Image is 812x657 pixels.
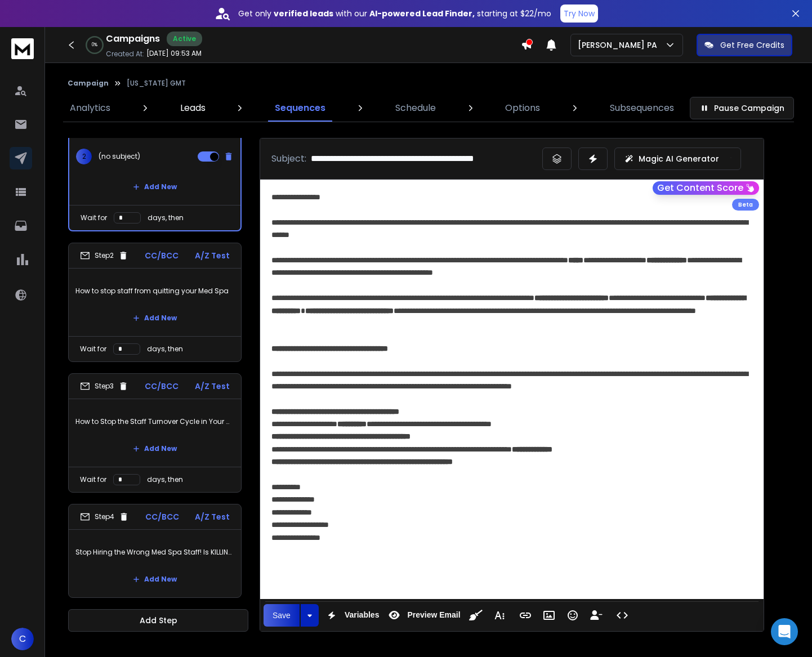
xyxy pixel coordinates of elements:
h1: Campaigns [106,32,160,46]
button: Add New [124,437,186,460]
img: logo [11,38,34,59]
a: Schedule [389,95,443,122]
p: Get only with our starting at $22/mo [238,8,551,19]
span: Preview Email [405,610,462,620]
button: Emoticons [562,604,583,627]
button: Clean HTML [465,604,487,627]
button: Add New [124,307,186,329]
p: Created At: [106,50,144,59]
p: Analytics [70,101,110,115]
strong: AI-powered Lead Finder, [369,8,475,19]
button: C [11,628,34,650]
p: [DATE] 09:53 AM [146,49,202,58]
a: Sequences [268,95,332,122]
p: A/Z Test [195,511,230,522]
p: Stop Hiring the Wrong Med Spa Staff! Is KILLING Your Growth! [75,537,234,568]
button: Variables [321,604,382,627]
button: Insert Image (⌘P) [538,604,560,627]
p: How to Stop the Staff Turnover Cycle in Your Med Spa [75,406,234,437]
a: Leads [173,95,212,122]
div: Step 2 [80,251,128,261]
button: Add Step [68,609,248,632]
strong: verified leads [274,8,333,19]
li: Step4CC/BCCA/Z TestStop Hiring the Wrong Med Spa Staff! Is KILLING Your Growth!Add New [68,504,242,598]
p: [PERSON_NAME] PA [578,39,662,51]
p: Subsequences [610,101,674,115]
p: Sequences [275,101,325,115]
button: Add New [124,568,186,591]
button: Add New [124,176,186,198]
p: Magic AI Generator [639,153,719,164]
button: Code View [612,604,633,627]
p: A/Z Test [195,381,230,392]
button: Preview Email [383,604,462,627]
a: Subsequences [603,95,681,122]
p: 0 % [92,42,97,48]
a: Analytics [63,95,117,122]
p: CC/BCC [145,381,179,392]
button: Get Content Score [653,181,759,195]
button: Insert Unsubscribe Link [586,604,607,627]
p: Subject: [271,152,306,166]
div: Open Intercom Messenger [771,618,798,645]
p: Schedule [395,101,436,115]
p: Options [505,101,540,115]
button: Save [264,604,300,627]
p: [US_STATE] GMT [127,79,186,88]
p: Wait for [81,213,107,222]
button: Pause Campaign [690,97,794,119]
p: A/Z Test [195,250,230,261]
li: Step2CC/BCCA/Z TestHow to stop staff from quitting your Med SpaAdd NewWait fordays, then [68,243,242,362]
div: Beta [732,199,759,211]
p: days, then [148,213,184,222]
span: 2 [76,149,92,164]
span: Variables [342,610,382,620]
p: Wait for [80,475,106,484]
li: Step3CC/BCCA/Z TestHow to Stop the Staff Turnover Cycle in Your Med SpaAdd NewWait fordays, then [68,373,242,493]
p: Leads [180,101,206,115]
p: Try Now [564,8,595,19]
button: Get Free Credits [697,34,792,56]
p: How to stop staff from quitting your Med Spa [75,275,234,307]
button: Magic AI Generator [614,148,741,170]
a: Options [498,95,547,122]
button: Insert Link (⌘K) [515,604,536,627]
p: CC/BCC [145,511,179,522]
button: Campaign [68,79,109,88]
p: CC/BCC [145,250,179,261]
p: (no subject) [99,152,140,161]
div: Active [167,32,202,46]
button: Try Now [560,5,598,23]
li: Step1CC/BCCA/Z Test1How to hire the right Med Spa staff from now on!2(no subject)Add NewWait ford... [68,65,242,231]
div: Step 3 [80,381,128,391]
div: Step 4 [80,512,129,522]
p: Wait for [80,345,106,354]
button: More Text [489,604,510,627]
p: days, then [147,475,183,484]
p: days, then [147,345,183,354]
p: Get Free Credits [720,39,784,51]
